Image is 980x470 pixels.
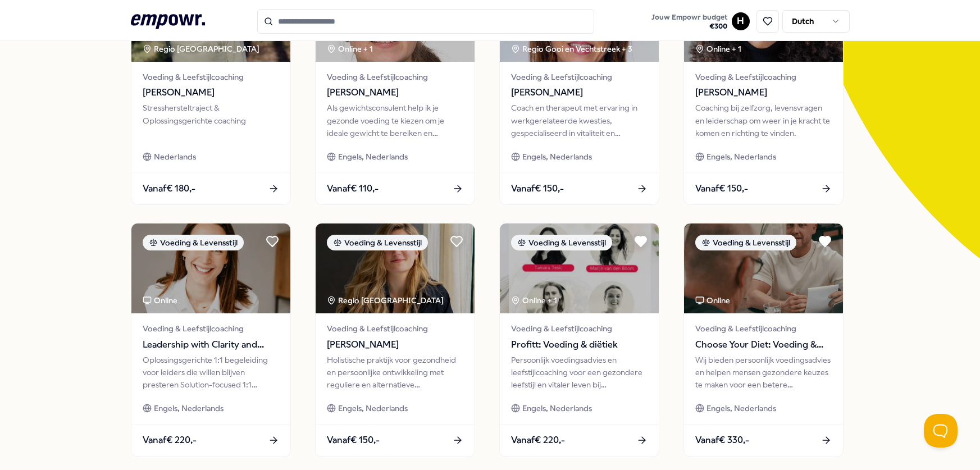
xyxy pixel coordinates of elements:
a: package imageVoeding & LevensstijlOnlineVoeding & LeefstijlcoachingLeadership with Clarity and En... [131,223,291,457]
span: Voeding & Leefstijlcoaching [511,71,648,83]
div: Regio [GEOGRAPHIC_DATA] [327,294,445,307]
span: Voeding & Leefstijlcoaching [143,71,279,83]
span: Engels, Nederlands [522,402,592,414]
span: Jouw Empowr budget [651,13,727,22]
div: Als gewichtsconsulent help ik je gezonde voeding te kiezen om je ideale gewicht te bereiken en be... [327,102,463,139]
div: Coach en therapeut met ervaring in werkgerelateerde kwesties, gespecialiseerd in vitaliteit en vo... [511,102,648,139]
div: Oplossingsgerichte 1:1 begeleiding voor leiders die willen blijven presteren Solution-focused 1:1... [143,354,279,391]
span: Engels, Nederlands [522,150,592,163]
span: [PERSON_NAME] [143,85,279,100]
span: Engels, Nederlands [706,402,776,414]
div: Voeding & Levensstijl [511,235,612,250]
span: Vanaf € 150,- [511,181,564,196]
input: Search for products, categories or subcategories [257,9,594,34]
span: Vanaf € 110,- [327,181,379,196]
div: Online + 1 [327,43,373,55]
div: Online [695,294,730,307]
div: Voeding & Levensstijl [327,235,428,250]
span: Engels, Nederlands [338,150,408,163]
div: Voeding & Levensstijl [143,235,244,250]
div: Online [143,294,177,307]
div: Regio Gooi en Vechtstreek + 3 [511,43,632,55]
span: Engels, Nederlands [154,402,224,414]
div: Online + 1 [695,43,741,55]
span: Voeding & Leefstijlcoaching [327,322,463,335]
span: Vanaf € 220,- [511,433,565,448]
a: package imageVoeding & LevensstijlOnlineVoeding & LeefstijlcoachingChoose Your Diet: Voeding & di... [683,223,844,457]
span: [PERSON_NAME] [695,85,832,100]
img: package image [131,223,290,313]
span: Engels, Nederlands [706,150,776,163]
button: Jouw Empowr budget€300 [649,11,730,33]
div: Voeding & Levensstijl [695,235,796,250]
div: Holistische praktijk voor gezondheid en persoonlijke ontwikkeling met reguliere en alternatieve g... [327,354,463,391]
span: Voeding & Leefstijlcoaching [695,322,832,335]
iframe: Help Scout Beacon - Open [924,414,958,448]
span: [PERSON_NAME] [511,85,648,100]
img: package image [684,223,843,313]
span: Voeding & Leefstijlcoaching [695,71,832,83]
span: Choose Your Diet: Voeding & diëtiek [695,337,832,352]
img: package image [316,223,475,313]
span: Voeding & Leefstijlcoaching [143,322,279,335]
span: [PERSON_NAME] [327,85,463,100]
span: Vanaf € 150,- [327,433,380,448]
span: Vanaf € 150,- [695,181,748,196]
span: Vanaf € 180,- [143,181,195,196]
a: Jouw Empowr budget€300 [647,10,732,33]
span: Engels, Nederlands [338,402,408,414]
div: Online + 1 [511,294,557,307]
div: Stresshersteltraject & Oplossingsgerichte coaching [143,102,279,139]
span: Vanaf € 330,- [695,433,749,448]
a: package imageVoeding & LevensstijlOnline + 1Voeding & LeefstijlcoachingProfitt: Voeding & diëtiek... [499,223,659,457]
div: Coaching bij zelfzorg, levensvragen en leiderschap om weer in je kracht te komen en richting te v... [695,102,832,139]
span: Voeding & Leefstijlcoaching [327,71,463,83]
div: Regio [GEOGRAPHIC_DATA] [143,43,261,55]
span: [PERSON_NAME] [327,337,463,352]
div: Wij bieden persoonlijk voedingsadvies en helpen mensen gezondere keuzes te maken voor een betere ... [695,354,832,391]
a: package imageVoeding & LevensstijlRegio [GEOGRAPHIC_DATA] Voeding & Leefstijlcoaching[PERSON_NAME... [315,223,475,457]
span: Leadership with Clarity and Energy [143,337,279,352]
span: Voeding & Leefstijlcoaching [511,322,648,335]
div: Persoonlijk voedingsadvies en leefstijlcoaching voor een gezondere leefstijl en vitaler leven bij... [511,354,648,391]
img: package image [500,223,659,313]
span: Profitt: Voeding & diëtiek [511,337,648,352]
span: Nederlands [154,150,196,163]
span: € 300 [651,22,727,31]
button: H [732,12,750,30]
span: Vanaf € 220,- [143,433,197,448]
